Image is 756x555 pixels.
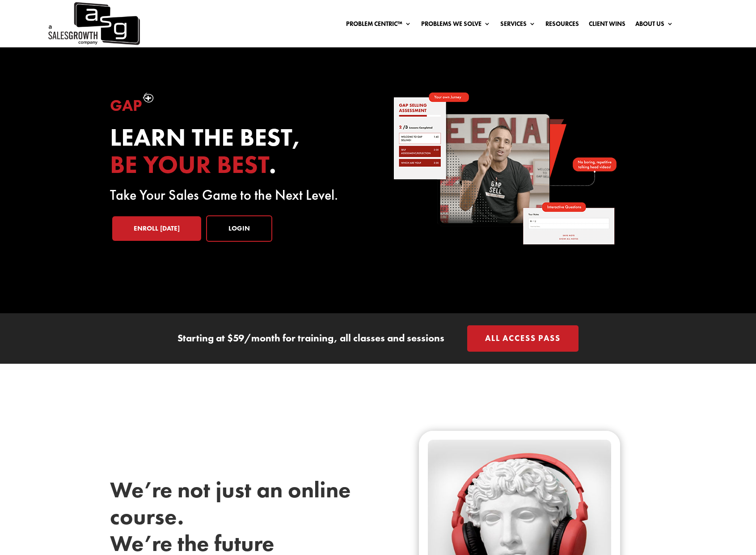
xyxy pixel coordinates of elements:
[110,95,142,116] span: Gap
[467,325,579,352] a: All Access Pass
[635,21,673,30] a: About Us
[346,21,411,30] a: Problem Centric™
[112,216,201,241] a: Enroll [DATE]
[589,21,625,30] a: Client Wins
[110,190,363,201] p: Take Your Sales Game to the Next Level.
[110,124,363,183] h2: Learn the best, .
[421,21,490,30] a: Problems We Solve
[393,92,617,244] img: self-paced-sales-course-online
[110,148,269,181] span: be your best
[206,215,272,242] a: Login
[545,21,579,30] a: Resources
[143,92,154,103] img: plus-symbol-white
[500,21,536,30] a: Services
